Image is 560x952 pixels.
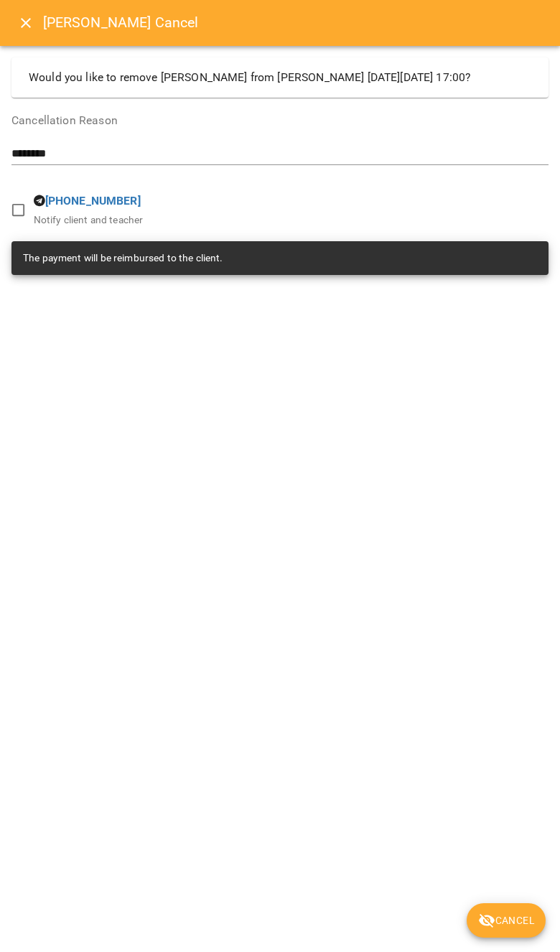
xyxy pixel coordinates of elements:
span: Cancel [478,912,534,929]
div: The payment will be reimbursed to the client. [23,246,223,271]
h6: [PERSON_NAME] Cancel [43,11,543,34]
p: Notify client and teacher [34,213,144,228]
label: Cancellation Reason [11,115,549,126]
div: Would you like to remove [PERSON_NAME] from [PERSON_NAME] [DATE][DATE] 17:00? [11,57,549,98]
a: [PHONE_NUMBER] [45,194,141,207]
button: Cancel [467,903,546,938]
button: Close [9,6,43,40]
